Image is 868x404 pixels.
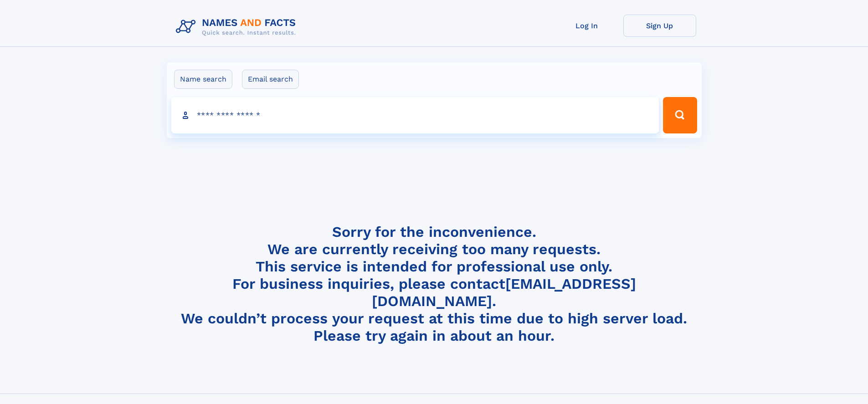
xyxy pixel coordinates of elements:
[623,15,696,37] a: Sign Up
[172,223,696,345] h4: Sorry for the inconvenience. We are currently receiving too many requests. This service is intend...
[171,97,659,133] input: search input
[242,70,299,89] label: Email search
[550,15,623,37] a: Log In
[172,15,303,39] img: Logo Names and Facts
[372,275,636,310] a: [EMAIL_ADDRESS][DOMAIN_NAME]
[174,70,232,89] label: Name search
[663,97,697,133] button: Search Button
